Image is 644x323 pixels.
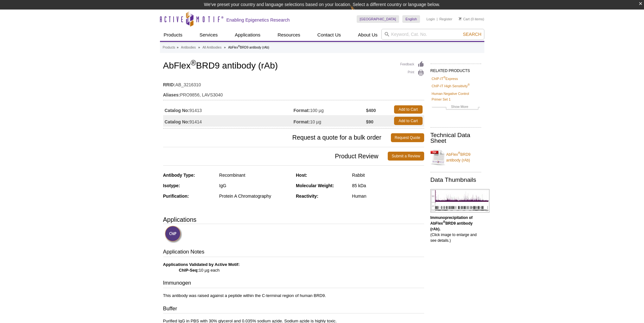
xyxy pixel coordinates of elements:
[357,15,399,23] a: [GEOGRAPHIC_DATA]
[163,183,180,188] strong: Isotype:
[163,61,424,72] h1: AbFlex BRD9 antibody (rAb)
[294,115,366,127] td: 10 µg
[163,82,175,88] strong: RRID:
[163,305,424,314] h3: Buffer
[430,215,473,231] b: Immunoprecipitation of AbFlex BRD9 antibody (rAb).
[296,173,307,178] strong: Host:
[163,293,424,299] p: This antibody was raised against a peptide within the C-terminal region of human BRD9.
[314,29,345,41] a: Contact Us
[219,172,291,178] div: Recombinant
[426,17,435,21] a: Login
[430,215,481,243] p: (Click image to enlarge and see details.)
[274,29,304,41] a: Resources
[432,104,480,111] a: Show More
[181,45,196,50] a: Antibodies
[394,117,423,125] a: Add to Cart
[294,104,366,115] td: 100 µg
[432,83,470,89] a: ChIP-IT High Sensitivity®
[468,83,470,87] sup: ®
[350,5,367,20] img: Change Here
[352,172,424,178] div: Rabbit
[296,194,318,199] strong: Reactivity:
[439,17,452,21] a: Register
[402,15,420,23] a: English
[459,15,484,23] li: (0 items)
[179,268,199,273] strong: ChIP-Seq:
[228,46,269,49] li: AbFlex BRD9 antibody (rAb)
[163,262,240,267] b: Applications Validated by Active Motif:
[459,17,470,21] a: Cart
[165,108,190,113] strong: Catalog No:
[458,151,460,155] sup: ®
[196,29,222,41] a: Services
[388,152,424,161] a: Submit a Review
[432,91,480,102] a: Human Negative Control Primer Set 1
[443,76,446,79] sup: ®
[430,189,489,213] img: AbFlex<sup>®</sup> BRD9 antibody (rAb) tested by immunoprecipitation.
[400,61,424,68] a: Feedback
[163,78,424,88] td: AB_3216310
[432,76,458,82] a: ChIP-IT®Express
[177,46,179,49] li: »
[163,45,175,50] a: Products
[163,262,424,273] p: 10 µg each
[219,193,291,199] div: Protein A Chromatography
[163,194,189,199] strong: Purification:
[163,152,388,161] span: Product Review
[352,193,424,199] div: Human
[391,133,424,142] a: Request Quote
[430,177,481,183] h2: Data Thumbnails
[437,15,438,23] li: |
[219,183,291,188] div: IgG
[224,46,226,49] li: »
[231,29,264,41] a: Applications
[163,173,195,178] strong: Antibody Type:
[354,29,381,41] a: About Us
[163,215,424,224] h3: Applications
[165,119,190,125] strong: Catalog No:
[163,133,391,142] span: Request a quote for a bulk order
[160,29,186,41] a: Products
[430,63,481,75] h2: RELATED PRODUCTS
[352,183,424,188] div: 85 kDa
[366,108,376,113] strong: $400
[461,31,483,37] button: Search
[163,92,180,98] strong: Aliases:
[202,45,221,50] a: All Antibodies
[400,69,424,76] a: Print
[163,104,294,115] td: 91413
[381,29,484,40] input: Keyword, Cat. No.
[163,279,424,288] h3: Immunogen
[366,119,373,125] strong: $90
[226,17,290,23] h2: Enabling Epigenetics Research
[430,148,481,167] a: AbFlex®BRD9 antibody (rAb)
[430,132,481,144] h2: Technical Data Sheet
[191,59,196,67] sup: ®
[296,183,334,188] strong: Molecular Weight:
[294,119,310,125] strong: Format:
[198,46,200,49] li: »
[238,45,240,48] sup: ®
[294,108,310,113] strong: Format:
[459,17,462,20] img: Your Cart
[163,248,424,257] h3: Application Notes
[394,105,423,114] a: Add to Cart
[463,32,481,37] span: Search
[163,115,294,127] td: 91414
[443,220,445,224] sup: ®
[163,88,424,98] td: PRO9856, LAVS3040
[165,226,182,243] img: ChIP Validated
